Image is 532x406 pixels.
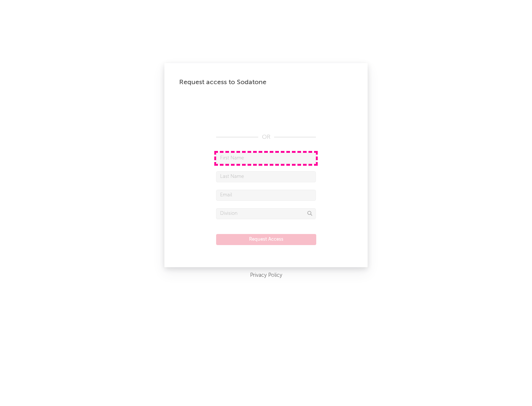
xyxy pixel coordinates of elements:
input: First Name [216,153,316,164]
a: Privacy Policy [250,271,282,280]
button: Request Access [216,234,316,245]
input: Email [216,190,316,201]
div: OR [216,133,316,142]
div: Request access to Sodatone [179,78,353,87]
input: Division [216,208,316,219]
input: Last Name [216,171,316,182]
